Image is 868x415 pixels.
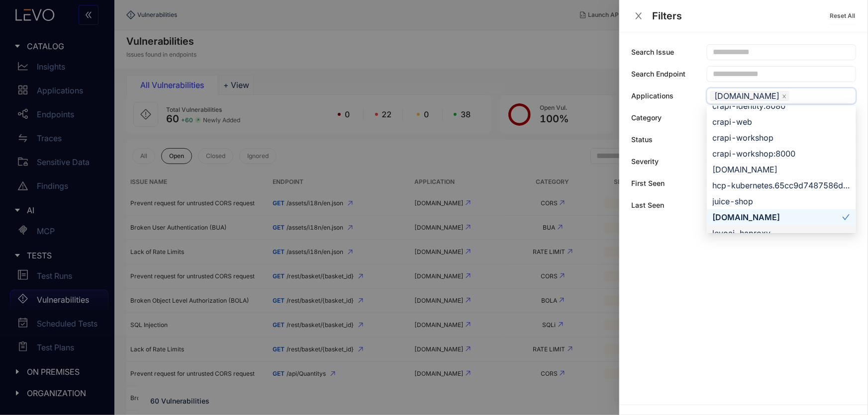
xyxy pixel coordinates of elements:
div: juice-shop [707,193,856,209]
span: check [842,213,850,221]
span: Reset All [830,12,855,19]
div: crapi-workshop:8000 [713,148,850,159]
div: juice-shop-spec-building.levoai.app [707,209,856,225]
span: [DOMAIN_NAME] [715,91,780,100]
div: levoai-haproxy [707,225,856,241]
div: Filters [652,10,829,21]
div: crapi-identity:8080 [713,100,850,111]
div: dvga-spec-building.levoai.app [707,162,856,177]
div: crapi-workshop:8000 [707,146,856,162]
label: First Seen [631,179,665,187]
span: close [634,11,643,20]
div: levoai-haproxy [713,228,850,239]
div: hcp-kubernetes.65cc9d7487586d0001584ca2.svc.cluster.local:443 [713,180,850,191]
button: Close [631,11,646,21]
div: crapi-identity:8080 [707,98,856,114]
div: crapi-workshop [713,132,850,143]
div: hcp-kubernetes.65cc9d7487586d0001584ca2.svc.cluster.local:443 [707,177,856,193]
div: [DOMAIN_NAME] [713,212,842,223]
label: Search Issue [631,48,674,56]
div: crapi-web [713,116,850,127]
label: Severity [631,158,659,166]
label: Category [631,114,662,122]
label: Applications [631,92,674,100]
label: Status [631,136,653,144]
div: crapi-web [707,114,856,130]
label: Search Endpoint [631,70,685,78]
div: crapi-workshop [707,130,856,146]
button: Reset All [829,8,856,24]
label: Last Seen [631,201,664,209]
span: juice-shop-spec-building.levoai.app [710,91,789,101]
div: juice-shop [713,196,850,207]
span: close [782,94,787,99]
div: [DOMAIN_NAME] [713,164,850,175]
